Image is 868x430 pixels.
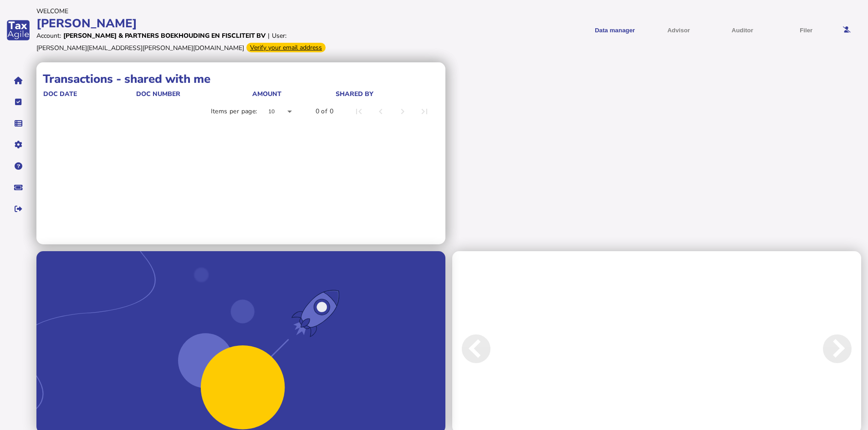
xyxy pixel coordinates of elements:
[9,178,28,197] button: Raise a support ticket
[43,90,135,98] div: doc date
[9,92,28,111] button: Tasks
[336,90,373,98] div: shared by
[714,19,771,41] button: Auditor
[843,27,851,33] i: Email needs to be verified
[777,19,835,41] button: Filer
[268,31,270,40] div: |
[252,90,281,98] div: Amount
[9,199,28,218] button: Sign out
[211,107,257,116] div: Items per page:
[36,7,434,15] div: Welcome
[9,157,28,176] button: Help pages
[586,19,643,41] button: Shows a dropdown of Data manager options
[246,43,326,52] div: Verify your email address
[136,90,180,98] div: doc number
[9,135,28,154] button: Manage settings
[15,123,22,124] i: Data manager
[43,71,439,87] h1: Transactions - shared with me
[9,71,28,90] button: Home
[63,31,266,40] div: [PERSON_NAME] & Partners Boekhouding en Fiscliteit BV
[272,31,286,40] div: User:
[316,107,333,116] div: 0 of 0
[438,19,835,41] menu: navigate products
[43,90,77,98] div: doc date
[650,19,707,41] button: Shows a dropdown of VAT Advisor options
[136,90,251,98] div: doc number
[9,114,28,133] button: Data manager
[336,90,437,98] div: shared by
[36,15,434,31] div: [PERSON_NAME]
[36,44,244,52] div: [PERSON_NAME][EMAIL_ADDRESS][PERSON_NAME][DOMAIN_NAME]
[252,90,335,98] div: Amount
[36,31,61,40] div: Account:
